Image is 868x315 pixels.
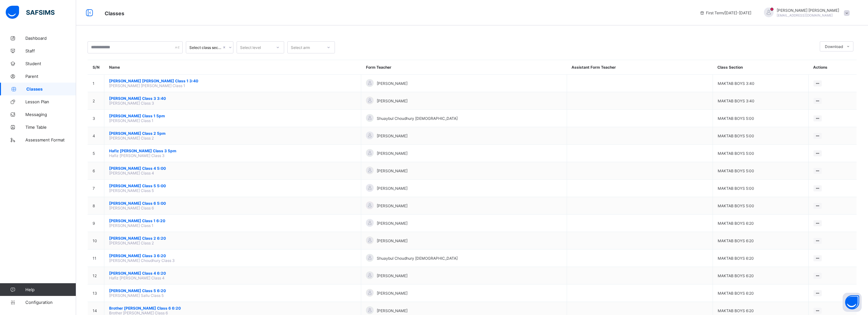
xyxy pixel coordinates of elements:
[109,188,154,193] span: [PERSON_NAME] Class 5
[109,276,165,280] span: Hafiz [PERSON_NAME] Class 4
[377,186,408,191] span: [PERSON_NAME]
[88,110,104,127] td: 3
[88,60,104,75] th: S/N
[88,267,104,284] td: 12
[189,45,222,50] div: Select class section
[361,60,567,75] th: Form Teacher
[377,151,408,156] span: [PERSON_NAME]
[240,41,261,53] div: Select level
[291,41,310,53] div: Select arm
[109,218,356,223] span: [PERSON_NAME] Class 1 6:20
[758,8,853,18] div: AbdulazizRavat
[843,293,862,312] button: Open asap
[109,253,356,258] span: [PERSON_NAME] Class 3 6:20
[104,60,361,75] th: Name
[109,171,154,175] span: [PERSON_NAME] Class 4
[377,221,408,226] span: [PERSON_NAME]
[109,131,356,136] span: [PERSON_NAME] Class 2 5pm
[718,221,754,226] span: MAKTAB BOYS 6:20
[777,8,839,13] span: [PERSON_NAME] [PERSON_NAME]
[25,287,76,292] span: Help
[109,96,356,101] span: [PERSON_NAME] Class 3 3:40
[6,6,55,19] img: safsims
[88,180,104,197] td: 7
[718,308,754,313] span: MAKTAB BOYS 6:20
[718,256,754,261] span: MAKTAB BOYS 6:20
[718,151,754,156] span: MAKTAB BOYS 5:00
[105,10,124,17] span: Classes
[88,162,104,180] td: 6
[377,116,458,121] span: Shuaybul Choudhury [DEMOGRAPHIC_DATA]
[109,148,356,153] span: Hafiz [PERSON_NAME] Class 3 5pm
[109,113,356,118] span: [PERSON_NAME] Class 1 5pm
[109,271,356,276] span: [PERSON_NAME] Class 4 6:20
[88,215,104,232] td: 9
[88,145,104,162] td: 5
[25,61,76,66] span: Student
[109,223,153,228] span: [PERSON_NAME] Class 1
[109,306,356,311] span: Brother [PERSON_NAME] Class 6 6:20
[88,284,104,302] td: 13
[377,99,408,103] span: [PERSON_NAME]
[88,75,104,92] td: 1
[377,291,408,296] span: [PERSON_NAME]
[808,60,857,75] th: Actions
[88,197,104,215] td: 8
[377,81,408,86] span: [PERSON_NAME]
[26,86,76,92] span: Classes
[718,99,754,103] span: MAKTAB BOYS 3:40
[109,101,154,106] span: [PERSON_NAME] Class 3
[109,83,185,88] span: [PERSON_NAME] [PERSON_NAME] Class 1
[718,203,754,208] span: MAKTAB BOYS 5:00
[109,241,154,245] span: [PERSON_NAME] Class 2
[718,168,754,173] span: MAKTAB BOYS 5:00
[718,81,754,86] span: MAKTAB BOYS 3:40
[718,116,754,121] span: MAKTAB BOYS 5:00
[718,134,754,138] span: MAKTAB BOYS 5:00
[109,153,165,158] span: Hafiz [PERSON_NAME] Class 3
[713,60,808,75] th: Class Section
[109,258,175,263] span: [PERSON_NAME] Choudhury Class 3
[718,273,754,278] span: MAKTAB BOYS 6:20
[718,291,754,296] span: MAKTAB BOYS 6:20
[25,112,76,117] span: Messaging
[25,74,76,79] span: Parent
[377,308,408,313] span: [PERSON_NAME]
[88,92,104,110] td: 2
[88,232,104,250] td: 10
[700,10,751,15] span: session/term information
[718,186,754,191] span: MAKTAB BOYS 5:00
[88,250,104,267] td: 11
[377,238,408,243] span: [PERSON_NAME]
[25,125,76,130] span: Time Table
[109,183,356,188] span: [PERSON_NAME] Class 5 5:00
[377,203,408,208] span: [PERSON_NAME]
[109,236,356,241] span: [PERSON_NAME] Class 2 6:20
[109,79,356,83] span: [PERSON_NAME] [PERSON_NAME] Class 1 3:40
[109,206,154,210] span: [PERSON_NAME] Class 6
[109,136,154,140] span: [PERSON_NAME] Class 2
[825,44,843,49] span: Download
[25,300,76,305] span: Configuration
[109,118,153,123] span: [PERSON_NAME] Class 1
[25,137,76,142] span: Assessment Format
[377,256,458,261] span: Shuaybul Choudhury [DEMOGRAPHIC_DATA]
[777,13,833,17] span: [EMAIL_ADDRESS][DOMAIN_NAME]
[109,293,164,298] span: [PERSON_NAME] Sallu Class 5
[25,36,76,41] span: Dashboard
[377,134,408,138] span: [PERSON_NAME]
[718,238,754,243] span: MAKTAB BOYS 6:20
[25,48,76,53] span: Staff
[109,201,356,206] span: [PERSON_NAME] Class 6 5:00
[109,288,356,293] span: [PERSON_NAME] Class 5 6:20
[25,99,76,104] span: Lesson Plan
[377,273,408,278] span: [PERSON_NAME]
[567,60,713,75] th: Assistant Form Teacher
[88,127,104,145] td: 4
[377,168,408,173] span: [PERSON_NAME]
[109,166,356,171] span: [PERSON_NAME] Class 4 5:00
